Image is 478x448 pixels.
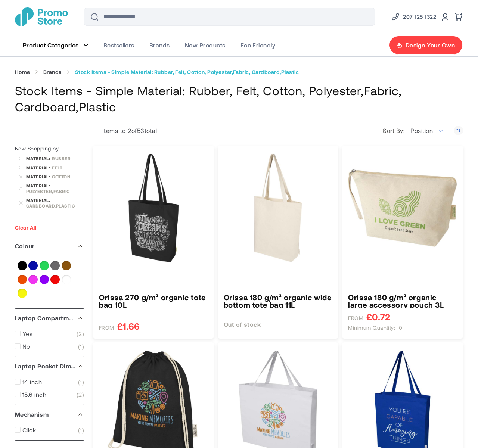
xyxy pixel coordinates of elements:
[22,426,36,434] span: Click
[52,174,84,179] div: Cotton
[26,156,52,161] span: Material
[93,127,157,134] p: Items to of total
[15,330,84,337] a: Yes 2
[117,321,140,331] span: £1.66
[78,426,84,434] span: 1
[22,378,42,386] span: 14 inch
[19,186,23,191] a: Remove Material Polyester,Fabric
[15,391,84,398] a: 15.6 inch 2
[149,41,170,49] span: Brands
[28,275,38,284] a: Pink
[75,69,299,75] strong: Stock Items - Simple Material: Rubber, Felt, Cotton, Polyester,Fabric, Cardboard,Plastic
[240,41,276,49] span: Eco Friendly
[383,127,406,134] label: Sort By
[40,275,49,284] a: Purple
[15,426,84,434] a: Click 1
[26,189,84,194] div: Polyester,Fabric
[22,343,30,350] span: No
[43,69,62,75] a: Brands
[19,165,23,170] a: Remove Material Felt
[185,41,226,49] span: New Products
[224,320,333,329] div: Out of stock
[348,315,363,321] span: FROM
[62,261,71,270] a: Natural
[78,343,84,350] span: 1
[348,293,457,308] a: Orissa 180 g/m² organic large accessory pouch 3L
[19,174,23,179] a: Remove Material Cotton
[389,36,463,55] a: Design Your Own
[137,127,145,134] span: 53
[15,224,36,231] a: Clear All
[18,261,27,270] a: Black
[50,275,60,284] a: Red
[15,405,84,424] div: Mechanism
[28,261,38,270] a: Blue
[406,123,448,138] span: Position
[410,127,433,134] span: Position
[19,201,23,205] a: Remove Material Cardboard,Plastic
[126,127,131,134] span: 12
[86,8,103,26] button: Search
[62,275,71,284] a: White
[15,378,84,386] a: 14 inch 1
[78,378,84,386] span: 1
[15,69,30,75] a: Home
[99,293,208,308] a: Orissa 270 g/m² organic tote bag 10L
[224,293,333,308] a: Orissa 180 g/m² organic wide bottom tote bag 11L
[366,312,390,321] span: £0.72
[18,289,27,298] a: Yellow
[15,7,68,26] img: Promotional Merchandise
[142,34,177,56] a: Brands
[391,12,436,21] a: Phone
[22,391,46,398] span: 15.6 inch
[26,197,52,203] span: Material
[15,343,84,350] a: No 1
[454,126,463,135] a: Set Descending Direction
[26,203,84,208] div: Cardboard,Plastic
[403,12,436,21] span: 207 125 1322
[348,153,457,262] img: Orissa 180 g/m² organic large accessory pouch 3L
[15,145,59,152] span: Now Shopping by
[52,165,84,170] div: Felt
[22,330,32,337] span: Yes
[15,34,96,56] a: Product Categories
[103,41,134,49] span: Bestsellers
[96,34,142,56] a: Bestsellers
[52,156,84,161] div: Rubber
[15,7,68,26] a: store logo
[26,174,52,179] span: Material
[50,261,60,270] a: Grey
[406,41,455,49] span: Design Your Own
[15,357,84,376] div: Laptop Pocket Dimension
[26,165,52,170] span: Material
[118,127,120,134] span: 1
[15,237,84,255] div: Colour
[77,330,84,337] span: 2
[233,34,283,56] a: Eco Friendly
[18,275,27,284] a: Orange
[15,83,463,115] h1: Stock Items - Simple Material: Rubber, Felt, Cotton, Polyester,Fabric, Cardboard,Plastic
[224,153,333,262] img: Orissa 180 g/m² organic wide bottom tote bag 11L
[348,324,403,331] span: Minimum quantity: 10
[99,324,114,331] span: FROM
[19,156,23,161] a: Remove Material Rubber
[26,183,52,188] span: Material
[15,309,84,327] div: Laptop Compartment
[23,41,79,49] span: Product Categories
[40,261,49,270] a: Green
[99,153,208,262] img: Orissa 270 g/m² organic tote bag 10L
[177,34,233,56] a: New Products
[77,391,84,398] span: 2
